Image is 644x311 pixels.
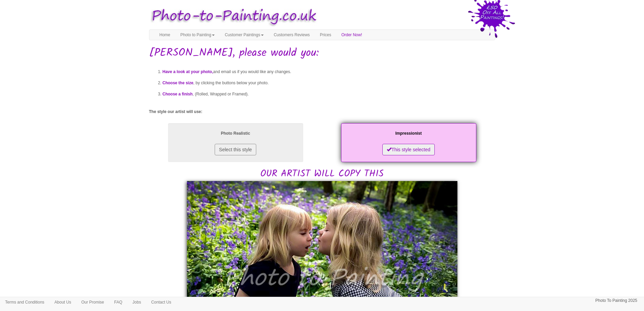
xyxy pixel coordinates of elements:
li: and email us if you would like any changes. [163,66,495,77]
span: Choose a finish [163,92,193,96]
a: Order Now! [336,30,367,40]
button: This style selected [382,144,435,155]
h1: [PERSON_NAME], please would you: [149,47,495,59]
a: Photo to Painting [175,30,220,40]
li: , (Rolled, Wrapped or Framed). [163,89,495,100]
p: Impressionist [348,130,470,137]
h2: OUR ARTIST WILL COPY THIS [149,121,495,179]
li: , by clicking the buttons below your photo. [163,77,495,89]
a: Home [154,30,175,40]
button: Select this style [215,144,256,155]
a: About Us [49,297,76,307]
span: Choose the size [163,81,193,85]
a: Jobs [127,297,146,307]
a: Contact Us [146,297,176,307]
img: Photo to Painting [146,3,319,29]
a: Customer Paintings [220,30,269,40]
a: Prices [315,30,336,40]
a: FAQ [109,297,127,307]
label: The style our artist will use: [149,109,202,115]
p: Photo Realistic [175,130,296,137]
span: Have a look at your photo, [163,69,213,74]
p: Photo To Painting 2025 [595,297,637,304]
a: Our Promise [76,297,109,307]
a: Customers Reviews [269,30,315,40]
